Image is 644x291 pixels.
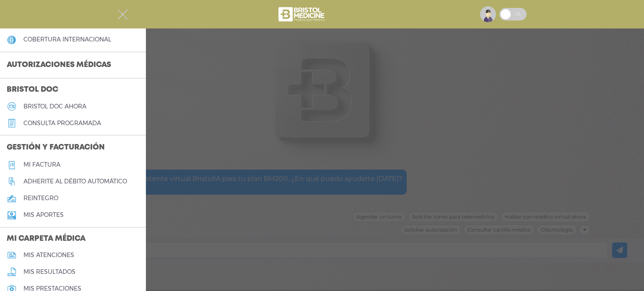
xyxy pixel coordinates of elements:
h5: cobertura internacional [23,36,111,43]
h5: mis atenciones [23,252,74,259]
h5: reintegro [23,195,58,202]
img: profile-placeholder.svg [480,6,496,22]
img: Cober_menu-close-white.svg [117,9,128,20]
h5: mis resultados [23,268,75,276]
h5: Adherite al débito automático [23,178,127,185]
h5: Bristol doc ahora [23,103,86,110]
h5: Mi factura [23,161,60,168]
h5: Mis aportes [23,211,64,219]
h5: consulta programada [23,120,101,127]
img: bristol-medicine-blanco.png [277,4,327,24]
